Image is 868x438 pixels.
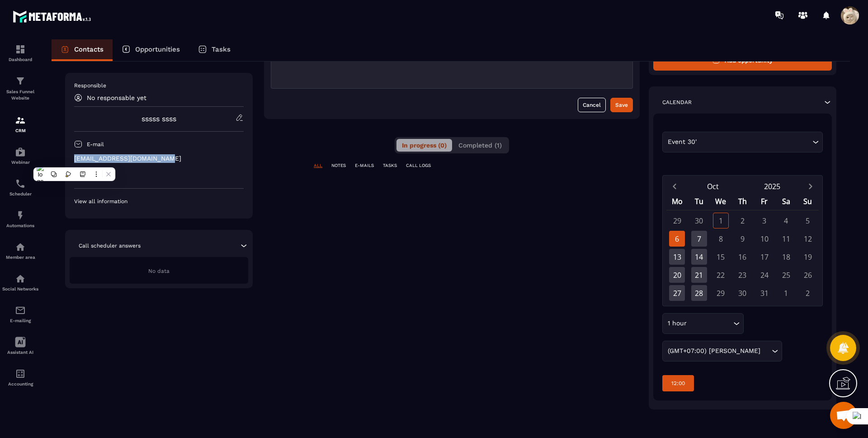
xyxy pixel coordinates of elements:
[135,45,180,53] p: Opportunities
[710,194,731,210] div: We
[2,267,38,298] a: social-networksocial-networkSocial Networks
[331,162,346,169] p: NOTES
[2,37,38,69] a: formationformationDashboard
[2,203,38,235] a: automationsautomationsAutomations
[355,162,374,169] p: E-MAILS
[2,286,38,291] p: Social Networks
[2,160,38,165] p: Webinar
[669,231,685,247] div: 6
[15,44,26,55] img: formation
[666,213,819,301] div: Calendar days
[2,108,38,140] a: formationformationCRM
[2,171,38,203] a: schedulerschedulerScheduler
[800,231,816,247] div: 12
[15,242,26,252] img: automations
[615,100,628,109] div: Save
[578,98,606,112] button: Cancel
[775,194,797,210] div: Sa
[713,249,729,265] div: 15
[691,267,707,283] div: 21
[2,69,38,108] a: formationformationSales Funnel Website
[610,98,633,112] button: Save
[731,194,753,210] div: Th
[74,198,244,205] p: View all information
[406,162,431,169] p: CALL LOGS
[15,115,26,126] img: formation
[800,267,816,283] div: 26
[800,285,816,301] div: 2
[669,213,685,229] div: 29
[666,180,683,192] button: Previous month
[688,194,710,210] div: Tu
[13,8,94,25] img: logo
[713,267,729,283] div: 22
[2,128,38,133] p: CRM
[802,180,819,192] button: Next month
[396,139,452,152] button: In progress (0)
[683,178,743,194] button: Open months overlay
[74,82,244,89] p: Responsible
[756,231,772,247] div: 10
[778,231,794,247] div: 11
[212,45,231,53] p: Tasks
[52,39,113,61] a: Contacts
[662,313,744,334] div: Search for option
[800,249,816,265] div: 19
[402,142,447,149] span: In progress (0)
[669,285,685,301] div: 27
[2,318,38,323] p: E-mailing
[830,402,857,429] div: Mở cuộc trò chuyện
[2,255,38,260] p: Member area
[314,162,322,169] p: ALL
[691,231,707,247] div: 7
[79,242,141,249] p: Call scheduler answers
[458,142,502,149] span: Completed (1)
[742,178,802,194] button: Open years overlay
[669,267,685,283] div: 20
[666,194,819,301] div: Calendar wrapper
[735,267,750,283] div: 23
[113,39,189,61] a: Opportunities
[2,140,38,171] a: automationsautomationsWebinar
[15,76,26,86] img: formation
[383,162,397,169] p: TASKS
[662,132,823,152] div: Search for option
[800,213,816,229] div: 5
[666,346,763,356] span: (GMT+07:00) [PERSON_NAME]
[713,231,729,247] div: 8
[453,139,507,152] button: Completed (1)
[142,114,176,123] a: sssss ssss
[689,319,731,328] input: Search for option
[2,223,38,228] p: Automations
[756,249,772,265] div: 17
[778,213,794,229] div: 4
[669,249,685,265] div: 13
[666,137,699,147] span: Event 30'
[2,57,38,62] p: Dashboard
[756,267,772,283] div: 24
[2,235,38,267] a: automationsautomationsMember area
[691,213,707,229] div: 30
[797,194,819,210] div: Su
[15,210,26,221] img: automations
[2,381,38,386] p: Accounting
[699,137,810,147] input: Search for option
[666,194,688,210] div: Mo
[671,380,685,387] p: 12:00
[753,194,775,210] div: Fr
[666,319,689,328] span: 1 hour
[735,213,750,229] div: 2
[2,298,38,330] a: emailemailE-mailing
[735,249,750,265] div: 16
[15,147,26,157] img: automations
[713,213,729,229] div: 1
[74,154,244,163] p: [EMAIL_ADDRESS][DOMAIN_NAME]
[691,285,707,301] div: 28
[2,330,38,362] a: Assistant AI
[756,285,772,301] div: 31
[735,231,750,247] div: 9
[763,346,769,356] input: Search for option
[713,285,729,301] div: 29
[691,249,707,265] div: 14
[735,285,750,301] div: 30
